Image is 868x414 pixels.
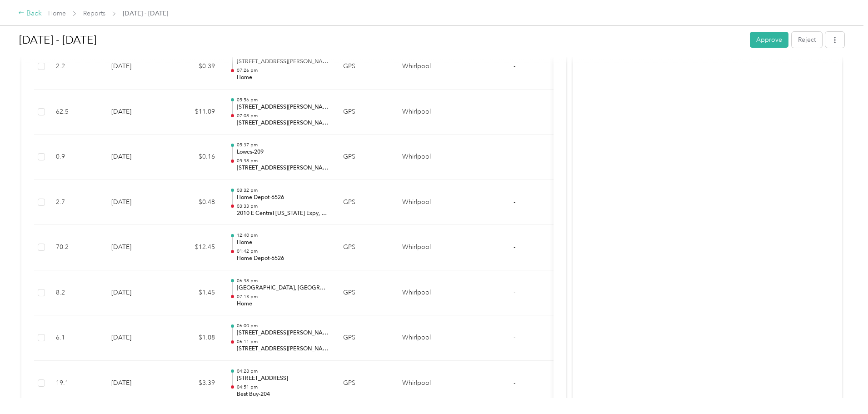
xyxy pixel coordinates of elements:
[237,368,329,374] p: 04:28 pm
[49,270,104,316] td: 8.2
[19,29,743,51] h1: Sep 1 - 30, 2025
[750,32,788,48] button: Approve
[336,90,395,135] td: GPS
[237,384,329,390] p: 04:51 pm
[104,315,168,361] td: [DATE]
[237,209,329,218] p: 2010 E Central [US_STATE] Expy, [GEOGRAPHIC_DATA], [GEOGRAPHIC_DATA]
[237,300,329,308] p: Home
[237,203,329,209] p: 03:33 pm
[237,187,329,194] p: 03:32 pm
[237,254,329,263] p: Home Depot-6526
[514,289,515,296] span: -
[237,148,329,156] p: Lowes-209
[395,315,463,361] td: Whirlpool
[514,379,515,387] span: -
[168,315,222,361] td: $1.08
[49,90,104,135] td: 62.5
[395,225,463,270] td: Whirlpool
[168,90,222,135] td: $11.09
[237,323,329,329] p: 06:00 pm
[104,270,168,316] td: [DATE]
[237,345,329,353] p: [STREET_ADDRESS][PERSON_NAME]
[237,248,329,254] p: 01:42 pm
[792,32,822,48] button: Reject
[514,108,515,115] span: -
[237,119,329,127] p: [STREET_ADDRESS][PERSON_NAME]
[168,135,222,180] td: $0.16
[237,374,329,383] p: [STREET_ADDRESS]
[336,180,395,225] td: GPS
[49,135,104,180] td: 0.9
[237,239,329,247] p: Home
[48,10,66,17] a: Home
[336,361,395,406] td: GPS
[168,180,222,225] td: $0.48
[168,44,222,90] td: $0.39
[514,243,515,251] span: -
[237,158,329,164] p: 05:38 pm
[817,363,868,414] iframe: Everlance-gr Chat Button Frame
[237,97,329,103] p: 05:56 pm
[336,44,395,90] td: GPS
[49,315,104,361] td: 6.1
[104,361,168,406] td: [DATE]
[18,8,42,19] div: Back
[237,339,329,345] p: 06:11 pm
[49,180,104,225] td: 2.7
[237,232,329,239] p: 12:40 pm
[104,180,168,225] td: [DATE]
[168,270,222,316] td: $1.45
[49,361,104,406] td: 19.1
[336,225,395,270] td: GPS
[104,135,168,180] td: [DATE]
[514,153,515,160] span: -
[237,164,329,172] p: [STREET_ADDRESS][PERSON_NAME]
[395,135,463,180] td: Whirlpool
[336,270,395,316] td: GPS
[237,278,329,284] p: 06:38 pm
[237,294,329,300] p: 07:13 pm
[237,74,329,82] p: Home
[104,90,168,135] td: [DATE]
[237,194,329,202] p: Home Depot-6526
[336,135,395,180] td: GPS
[237,113,329,119] p: 07:08 pm
[237,67,329,74] p: 07:26 pm
[395,361,463,406] td: Whirlpool
[395,270,463,316] td: Whirlpool
[237,284,329,292] p: [GEOGRAPHIC_DATA], [GEOGRAPHIC_DATA], [GEOGRAPHIC_DATA]
[395,44,463,90] td: Whirlpool
[237,103,329,111] p: [STREET_ADDRESS][PERSON_NAME]
[123,9,168,18] span: [DATE] - [DATE]
[104,225,168,270] td: [DATE]
[168,225,222,270] td: $12.45
[395,90,463,135] td: Whirlpool
[237,142,329,148] p: 05:37 pm
[49,225,104,270] td: 70.2
[104,44,168,90] td: [DATE]
[237,390,329,399] p: Best Buy-204
[514,334,515,341] span: -
[395,180,463,225] td: Whirlpool
[514,198,515,206] span: -
[237,329,329,337] p: [STREET_ADDRESS][PERSON_NAME]
[83,10,105,17] a: Reports
[168,361,222,406] td: $3.39
[514,62,515,70] span: -
[336,315,395,361] td: GPS
[49,44,104,90] td: 2.2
